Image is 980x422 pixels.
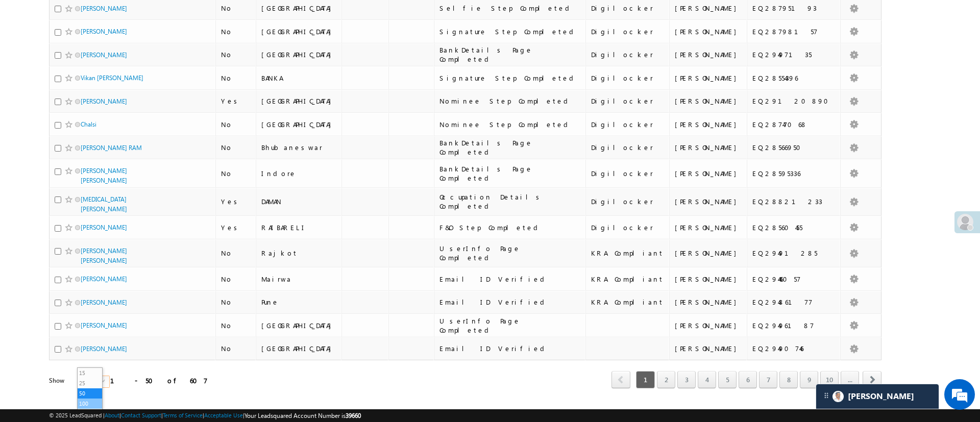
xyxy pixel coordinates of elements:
div: [GEOGRAPHIC_DATA] [261,4,337,13]
img: carter-drag [822,391,830,400]
div: Chat with us now [53,54,171,67]
div: Nominee Step Completed [439,120,580,129]
a: next [863,372,881,388]
div: No [221,321,251,330]
div: EQ28566950 [752,143,836,152]
div: KRA Compliant [591,297,665,307]
a: About [105,412,119,418]
a: Vikan [PERSON_NAME] [81,74,143,82]
div: Digilocker [591,143,665,152]
div: Digilocker [591,27,665,36]
a: 5 [718,371,737,388]
div: EQ29490746 [752,344,836,353]
span: select [101,379,109,383]
a: [PERSON_NAME] [81,321,127,329]
div: F&O Step Completed [439,223,580,232]
div: Digilocker [591,120,665,129]
div: No [221,249,251,258]
div: [PERSON_NAME] [675,275,742,284]
div: Indore [261,169,337,178]
a: [PERSON_NAME] [81,97,127,105]
div: [GEOGRAPHIC_DATA] [261,344,337,353]
a: Contact Support [121,412,161,418]
div: Nominee Step Completed [439,96,580,106]
span: Carter [848,391,914,401]
div: [PERSON_NAME] [675,143,742,152]
a: Terms of Service [163,412,203,418]
a: 6 [739,371,757,388]
div: Signature Step Completed [439,27,580,36]
div: BANKA [261,73,337,83]
span: © 2025 LeadSquared | | | | | [49,411,361,420]
div: EQ29486177 [752,297,836,307]
div: [PERSON_NAME] [675,297,742,307]
span: next [863,371,881,388]
div: Mairwa [261,275,337,284]
a: [PERSON_NAME] [81,345,127,353]
div: EQ28798157 [752,27,836,36]
div: KRA Compliant [591,249,665,258]
div: EQ28795193 [752,4,836,13]
div: [PERSON_NAME] [675,96,742,106]
div: Digilocker [591,73,665,83]
em: Start Chat [139,314,185,328]
a: [PERSON_NAME] [81,224,127,231]
img: Carter [832,391,844,402]
li: 25 [78,378,102,388]
span: Your Leadsquared Account Number is [244,412,361,419]
div: [PERSON_NAME] [675,321,742,330]
div: [GEOGRAPHIC_DATA] [261,321,337,330]
div: Selfie Step Completed [439,4,580,13]
div: No [221,169,251,178]
div: No [221,27,251,36]
a: 10 [820,371,839,388]
div: DAMAN [261,197,337,206]
div: Digilocker [591,50,665,59]
div: EQ29446057 [752,275,836,284]
a: 9 [800,371,818,388]
div: EQ29496187 [752,321,836,330]
div: Digilocker [591,4,665,13]
a: 4 [698,371,716,388]
div: [PERSON_NAME] [675,249,742,258]
a: [MEDICAL_DATA][PERSON_NAME] [81,195,127,213]
div: EQ29497135 [752,50,836,59]
a: [PERSON_NAME] [81,275,127,283]
a: [PERSON_NAME] [PERSON_NAME] [81,167,127,184]
div: No [221,344,251,353]
a: [PERSON_NAME] [81,28,127,35]
div: [GEOGRAPHIC_DATA] [261,27,337,36]
div: [PERSON_NAME] [675,120,742,129]
div: EQ28595336 [752,169,836,178]
a: [PERSON_NAME] [81,5,127,12]
a: ... [841,371,859,388]
div: [GEOGRAPHIC_DATA] [261,50,337,59]
div: [PERSON_NAME] [675,73,742,83]
div: UserInfo Page Completed [439,316,580,335]
div: KRA Compliant [591,275,665,284]
textarea: Type your message and hit 'Enter' [13,94,186,306]
div: [GEOGRAPHIC_DATA] [261,96,337,106]
div: [PERSON_NAME] [675,344,742,353]
div: EQ29120890 [752,96,836,106]
div: No [221,297,251,307]
div: Digilocker [591,169,665,178]
div: Digilocker [591,197,665,206]
div: Occupation Details Completed [439,192,580,211]
div: EQ28554396 [752,73,836,83]
div: Yes [221,223,251,232]
div: Rajkot [261,249,337,258]
div: 1 - 50 of 607 [110,375,208,386]
div: [PERSON_NAME] [675,50,742,59]
a: [PERSON_NAME] [81,299,127,306]
div: EQ28747068 [752,120,836,129]
div: [PERSON_NAME] [675,4,742,13]
span: prev [611,371,630,388]
div: Yes [221,96,251,106]
div: No [221,50,251,59]
div: BankDetails Page Completed [439,164,580,183]
div: No [221,73,251,83]
div: Yes [221,197,251,206]
a: [PERSON_NAME] [81,51,127,59]
a: Acceptable Use [204,412,243,418]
